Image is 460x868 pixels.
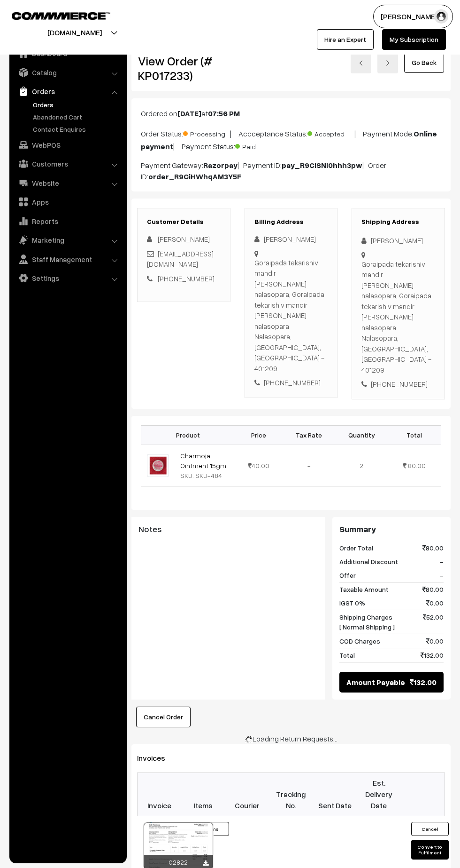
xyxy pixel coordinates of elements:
[423,612,444,632] span: 52.00
[339,598,365,608] span: IGST 0%
[225,772,269,816] th: Courier
[254,234,328,245] div: [PERSON_NAME]
[339,584,389,594] span: Taxable Amount
[440,557,444,566] span: -
[208,109,240,118] b: 07:56 PM
[183,127,230,139] span: Processing
[138,772,182,816] th: Invoice
[339,612,395,632] span: Shipping Charges [ Normal Shipping ]
[141,108,441,119] p: Ordered on at
[141,159,441,182] p: Payment Gateway: | Payment ID: | Order ID:
[282,160,362,170] b: pay_R9CiSNl0hhh3pw
[373,5,453,28] button: [PERSON_NAME]
[12,251,123,268] a: Staff Management
[440,570,444,580] span: -
[339,557,398,566] span: Additional Discount
[31,100,123,110] a: Orders
[408,462,426,470] span: 80.00
[382,29,446,50] a: My Subscription
[388,425,441,445] th: Total
[180,470,230,480] div: SKU: SKU-484
[12,270,123,287] a: Settings
[404,52,444,73] a: Go Back
[254,218,328,226] h3: Billing Address
[385,60,391,66] img: right-arrow.png
[12,9,94,21] a: COMMMERCE
[181,772,225,816] th: Items
[361,259,435,375] div: Goraipada tekarishiv mandir [PERSON_NAME] nalasopara, Goraipada tekarishiv mandir [PERSON_NAME] n...
[31,124,123,134] a: Contact Enquires
[147,454,169,477] img: CHARMOJA.jpg
[411,822,449,836] button: Cancel
[12,83,123,100] a: Orders
[12,193,123,210] a: Apps
[158,235,210,243] span: [PERSON_NAME]
[361,218,435,226] h3: Shipping Address
[422,543,444,553] span: 80.00
[31,112,123,122] a: Abandoned Cart
[317,29,374,50] a: Hire an Expert
[339,543,373,553] span: Order Total
[313,772,357,816] th: Sent Date
[137,753,176,763] span: Invoices
[245,736,253,743] img: ajax-load-sm.gif
[358,60,364,66] img: left-arrow.png
[147,249,214,269] a: [EMAIL_ADDRESS][DOMAIN_NAME]
[147,218,221,226] h3: Customer Details
[177,109,201,118] b: [DATE]
[148,172,241,181] b: order_R9CiHWhqAM3Y5F
[180,452,226,470] a: Charmoja Ointment 15gm
[339,570,356,580] span: Offer
[138,524,318,534] h3: Notes
[254,257,328,374] div: Goraipada tekarishiv mandir [PERSON_NAME] nalasopara, Goraipada tekarishiv mandir [PERSON_NAME] n...
[138,54,230,83] h2: View Order (# KP017233)
[203,160,238,170] b: Razorpay
[307,127,354,139] span: Accepted
[426,636,444,646] span: 0.00
[360,462,363,470] span: 2
[346,677,405,688] span: Amount Payable
[235,139,282,151] span: Paid
[138,539,318,550] blockquote: -
[410,677,437,688] span: 132.00
[12,64,123,81] a: Catalog
[339,524,444,534] h3: Summary
[158,274,215,283] a: [PHONE_NUMBER]
[131,733,451,744] div: Loading Return Requests…
[283,425,335,445] th: Tax Rate
[339,650,355,660] span: Total
[421,650,444,660] span: 132.00
[361,235,435,246] div: [PERSON_NAME]
[361,379,435,390] div: [PHONE_NUMBER]
[335,425,388,445] th: Quantity
[426,598,444,608] span: 0.00
[248,462,269,470] span: 40.00
[12,12,110,19] img: COMMMERCE
[12,231,123,248] a: Marketing
[411,840,449,860] button: Convert to Fulfilment
[357,772,401,816] th: Est. Delivery Date
[235,425,283,445] th: Price
[136,707,191,727] button: Cancel Order
[254,377,328,388] div: [PHONE_NUMBER]
[422,584,444,594] span: 80.00
[141,127,441,152] p: Order Status: | Accceptance Status: | Payment Mode: | Payment Status:
[283,445,335,486] td: -
[12,155,123,172] a: Customers
[12,136,123,153] a: WebPOS
[269,772,313,816] th: Tracking No.
[15,21,135,44] button: [DOMAIN_NAME]
[141,425,235,445] th: Product
[12,213,123,230] a: Reports
[339,636,380,646] span: COD Charges
[434,9,448,24] img: user
[12,175,123,191] a: Website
